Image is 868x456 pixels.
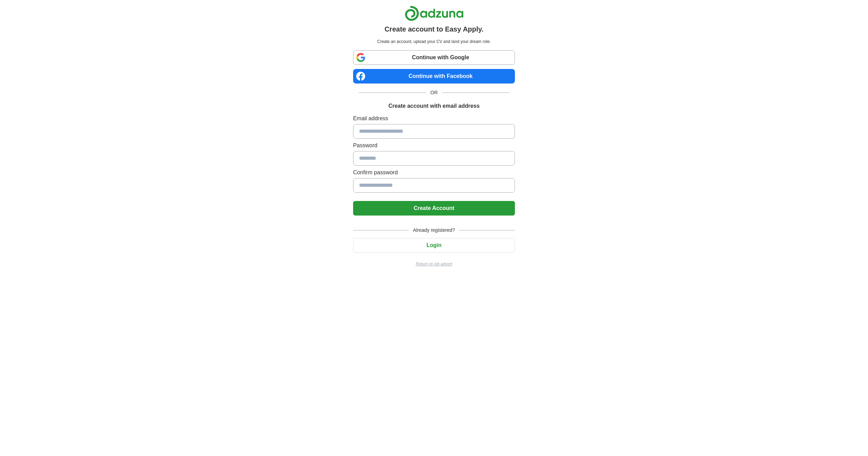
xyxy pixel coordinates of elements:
span: OR [426,89,442,96]
label: Password [353,141,515,150]
span: Already registered? [409,227,459,234]
a: Continue with Google [353,50,515,65]
h1: Create account with email address [388,102,480,110]
img: Adzuna logo [405,6,464,21]
a: Continue with Facebook [353,69,515,84]
h1: Create account to Easy Apply. [385,24,484,34]
a: Return to job advert [353,261,515,267]
button: Create Account [353,201,515,216]
label: Email address [353,114,515,123]
button: Login [353,238,515,253]
label: Confirm password [353,168,515,177]
p: Create an account, upload your CV and land your dream role. [354,38,514,45]
a: Login [353,242,515,248]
